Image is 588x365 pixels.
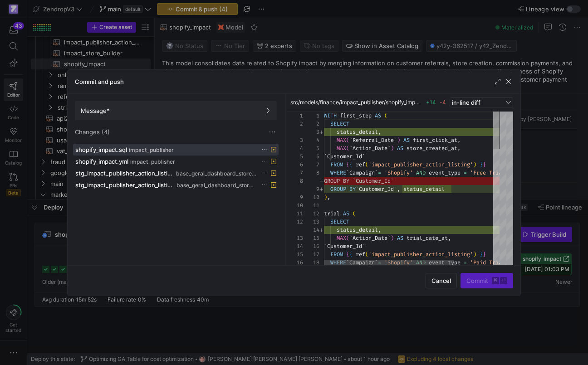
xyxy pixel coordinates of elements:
[290,99,422,106] span: src/models/finance/impact_publisher/shopify_impact.sql
[129,147,174,153] span: impact_publisher
[75,181,175,189] span: stg_impact_publisher_action_listing.yml
[330,259,346,266] span: WHERE
[337,136,346,144] span: MAX
[349,259,375,266] span: Campaign
[81,107,110,114] span: Message*
[303,120,319,128] div: 2
[368,161,473,168] span: 'impact_publisher_action_listing'
[375,169,378,176] span: `
[480,161,483,168] span: }
[327,243,362,250] span: Customer_Id
[346,161,349,168] span: {
[324,243,327,250] span: `
[426,273,457,288] button: Cancel
[330,161,343,168] span: FROM
[349,251,353,258] span: {
[359,185,394,193] span: Customer_Id
[394,185,397,193] span: `
[483,251,486,258] span: }
[356,251,365,258] span: ref
[303,258,319,267] div: 18
[287,144,303,152] div: 4
[378,259,381,266] span: =
[346,234,349,242] span: (
[431,277,451,284] span: Cancel
[287,112,303,120] div: 1
[349,161,353,168] span: {
[73,167,279,179] button: stg_impact_publisher_action_listing.sqlbase_geral_dashboard_storebuild
[75,101,277,120] button: Message*
[473,161,476,168] span: )
[346,136,349,144] span: (
[349,169,375,176] span: Campaign
[303,226,319,234] div: 14
[176,182,256,189] span: base_geral_dashboard_storebuild
[303,209,319,218] div: 12
[470,259,521,266] span: 'Paid Trial API'
[387,234,391,242] span: `
[303,250,319,258] div: 17
[362,153,365,160] span: `
[375,112,381,119] span: AS
[365,251,368,258] span: (
[378,169,381,176] span: =
[356,185,359,193] span: `
[287,169,303,177] div: 7
[75,170,174,177] span: stg_impact_publisher_action_listing.sql
[324,210,340,217] span: trial
[440,99,446,106] span: -4
[387,145,391,152] span: `
[287,209,303,218] div: 11
[394,136,397,144] span: `
[287,201,303,209] div: 10
[75,78,124,85] h3: Commit and push
[349,145,353,152] span: `
[378,226,381,234] span: ,
[337,128,378,136] span: status_detail
[375,259,378,266] span: `
[353,136,394,144] span: Referral_Date
[353,145,387,152] span: Action_Date
[346,169,349,176] span: `
[378,128,381,136] span: ,
[337,226,378,234] span: status_detail
[448,234,451,242] span: ,
[330,120,349,127] span: SELECT
[353,210,356,217] span: (
[368,251,473,258] span: 'impact_publisher_action_listing'
[303,242,319,250] div: 16
[287,250,303,258] div: 15
[365,161,368,168] span: (
[330,251,343,258] span: FROM
[397,145,403,152] span: AS
[303,193,319,201] div: 10
[303,144,319,152] div: 5
[464,259,467,266] span: =
[287,193,303,201] div: 9
[303,169,319,177] div: 8
[303,128,319,136] div: 3
[303,218,319,226] div: 13
[349,185,356,193] span: BY
[337,145,346,152] span: MAX
[287,177,303,185] div: 8
[75,128,110,136] span: Changes (4)
[287,218,303,226] div: 12
[391,234,394,242] span: )
[391,145,394,152] span: )
[349,136,353,144] span: `
[287,258,303,267] div: 16
[384,112,387,119] span: (
[330,218,349,225] span: SELECT
[403,136,410,144] span: AS
[470,169,521,176] span: 'Free Trial API'
[303,234,319,242] div: 15
[397,136,400,144] span: )
[303,152,319,161] div: 6
[362,243,365,250] span: `
[340,112,372,119] span: first_step
[356,161,365,168] span: ref
[303,201,319,209] div: 11
[480,251,483,258] span: }
[403,185,445,193] span: status_detail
